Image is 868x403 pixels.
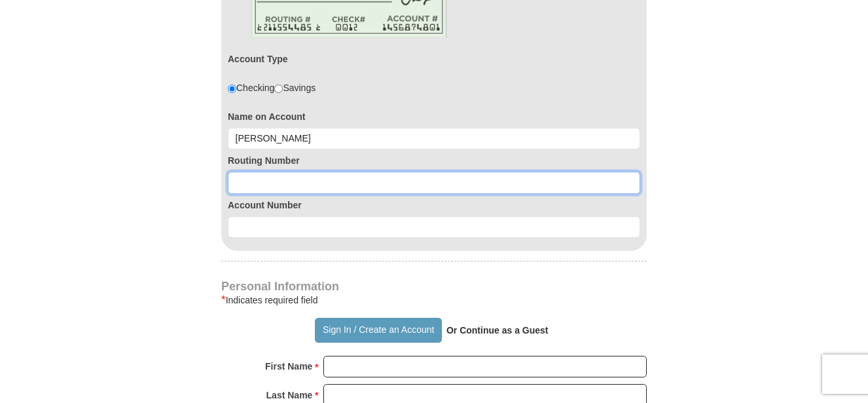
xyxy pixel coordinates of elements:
label: Routing Number [228,154,640,167]
label: Account Number [228,199,640,212]
label: Name on Account [228,110,640,123]
div: Checking Savings [228,81,316,94]
h4: Personal Information [221,281,647,292]
strong: Or Continue as a Guest [446,325,549,336]
div: Indicates required field [221,292,647,308]
button: Sign In / Create an Account [315,318,441,343]
strong: First Name [265,357,312,375]
label: Account Type [228,52,288,66]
